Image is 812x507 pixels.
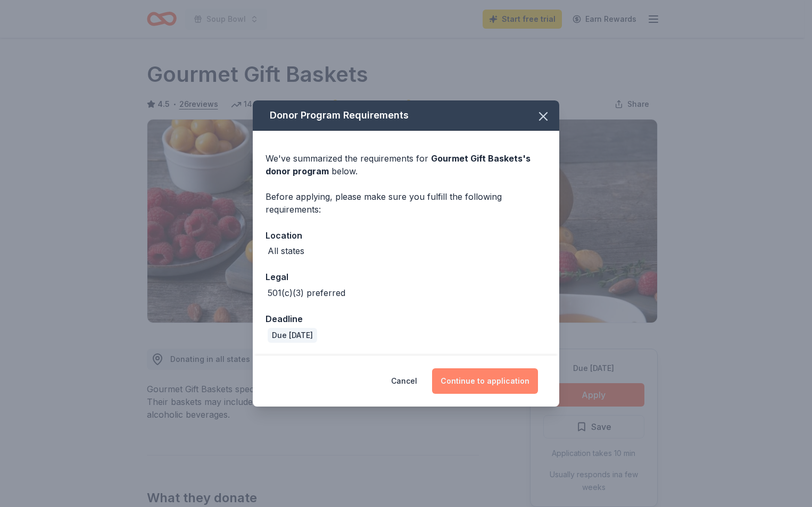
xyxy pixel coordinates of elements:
button: Continue to application [432,368,538,394]
div: Donor Program Requirements [253,100,559,131]
div: Legal [266,270,546,284]
div: 501(c)(3) preferred [268,286,345,299]
div: Before applying, please make sure you fulfill the following requirements: [266,190,546,216]
div: We've summarized the requirements for below. [266,152,546,178]
div: Location [266,229,546,242]
button: Cancel [391,368,417,394]
div: Due [DATE] [268,328,317,343]
div: Deadline [266,312,546,326]
div: All states [268,244,304,257]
